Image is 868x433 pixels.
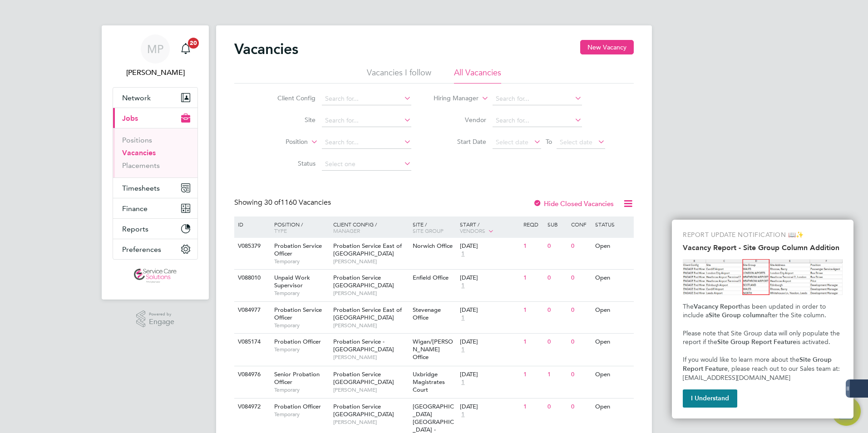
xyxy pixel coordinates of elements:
span: 1 [460,282,466,290]
label: Status [263,159,316,167]
div: [DATE] [460,403,519,411]
label: Site [263,116,316,124]
span: Network [122,93,151,102]
div: Site / [410,216,458,238]
div: Open [593,399,632,415]
div: Vacancy Report - Site Group Column Addition [672,220,853,418]
div: ID [236,216,267,232]
span: 1 [460,314,466,322]
nav: Main navigation [102,25,209,300]
a: Placements [122,161,160,170]
div: V088010 [236,270,267,286]
div: 0 [569,334,592,350]
span: Powered by [149,310,174,318]
label: Vendor [434,116,486,124]
div: 1 [521,302,545,319]
span: , please reach out to our Sales team at: [EMAIL_ADDRESS][DOMAIN_NAME] [683,365,842,382]
div: Reqd [521,216,545,232]
span: To [543,136,555,148]
input: Select one [322,158,411,171]
input: Search for... [493,93,582,105]
div: Open [593,334,632,350]
span: Temporary [274,322,329,329]
div: [DATE] [460,274,519,282]
span: 20 [188,38,199,49]
div: 1 [545,366,569,383]
label: Start Date [434,138,486,146]
span: Type [274,227,287,234]
img: servicecare-logo-retina.png [134,269,177,283]
span: 1 [460,411,466,418]
label: Hide Closed Vacancies [533,199,614,208]
input: Search for... [493,114,582,127]
div: 0 [545,399,569,415]
span: Probation Service [GEOGRAPHIC_DATA] [333,403,394,418]
span: Norwich Office [413,242,453,250]
input: Search for... [322,136,411,149]
span: Temporary [274,386,329,394]
span: Enfield Office [413,274,449,281]
span: Probation Service - [GEOGRAPHIC_DATA] [333,338,394,353]
span: Please note that Site Group data will only populate the report if the [683,330,842,346]
div: [DATE] [460,306,519,314]
span: Timesheets [122,184,160,192]
label: Position [256,138,308,147]
h2: Vacancies [234,40,298,58]
span: Preferences [122,245,161,254]
a: Go to home page [113,269,198,283]
strong: Vacancy Report [694,303,740,310]
span: Temporary [274,411,329,418]
li: Vacancies I follow [367,67,431,84]
div: V084972 [236,399,267,415]
span: Senior Probation Officer [274,370,320,386]
div: Client Config / [331,216,410,238]
div: 0 [545,334,569,350]
span: Probation Service [GEOGRAPHIC_DATA] [333,370,394,386]
div: V085174 [236,334,267,350]
span: Probation Service East of [GEOGRAPHIC_DATA] [333,306,402,321]
span: has been updated in order to include a [683,303,828,320]
span: 1 [460,346,466,354]
img: Site Group Column in Vacancy Report [683,259,843,295]
span: 1 [460,250,466,258]
span: 1160 Vacancies [264,198,331,207]
span: The [683,303,694,310]
input: Search for... [322,114,411,127]
div: 0 [569,238,592,255]
div: Start / [458,216,521,239]
span: Engage [149,318,174,326]
div: 1 [521,334,545,350]
span: Manager [333,227,360,234]
span: Finance [122,204,148,213]
span: Reports [122,225,148,233]
div: 1 [521,366,545,383]
span: Probation Service Officer [274,242,322,257]
span: Temporary [274,346,329,353]
span: Temporary [274,258,329,265]
div: 0 [545,270,569,286]
div: Showing [234,198,333,207]
span: [PERSON_NAME] [333,322,408,329]
span: [PERSON_NAME] [333,258,408,265]
div: 0 [545,302,569,319]
span: after the Site column. [764,311,826,319]
span: Site Group [413,227,444,234]
span: Probation Service East of [GEOGRAPHIC_DATA] [333,242,402,257]
div: V084976 [236,366,267,383]
div: [DATE] [460,242,519,250]
div: 0 [569,270,592,286]
a: Go to account details [113,34,198,78]
span: [PERSON_NAME] [333,354,408,361]
div: Open [593,270,632,286]
span: Probation Officer [274,338,321,345]
span: Vendors [460,227,485,234]
strong: Site Group Report Feature [717,338,796,346]
span: Select date [496,138,528,146]
div: Conf [569,216,592,232]
span: [PERSON_NAME] [333,386,408,394]
span: Jobs [122,114,138,123]
span: [PERSON_NAME] [333,418,408,426]
li: All Vacancies [454,67,501,84]
span: Probation Service Officer [274,306,322,321]
span: MP [147,43,163,55]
